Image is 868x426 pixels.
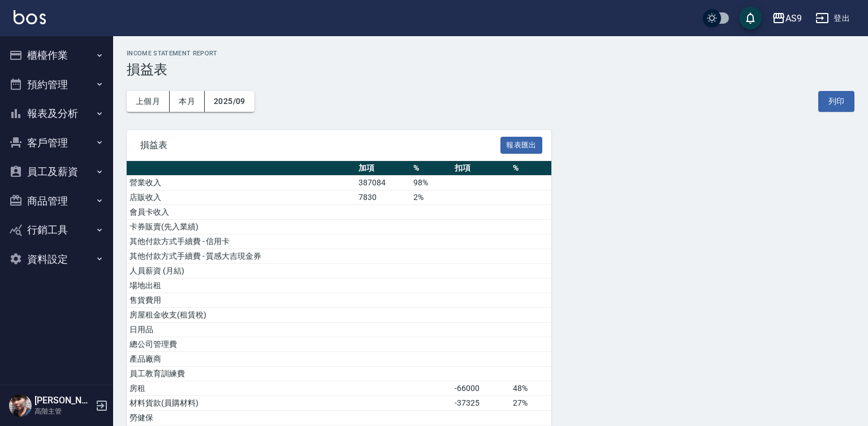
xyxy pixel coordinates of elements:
[34,406,92,416] p: 高階主管
[5,215,109,245] button: 行銷工具
[500,137,542,154] button: 報表匯出
[205,91,254,112] button: 2025/09
[510,161,551,176] th: %
[818,91,854,112] button: 列印
[170,91,205,112] button: 本月
[127,279,356,293] td: 場地出租
[811,8,854,29] button: 登出
[356,190,410,205] td: 7830
[127,234,356,249] td: 其他付款方式手續費 - 信用卡
[127,352,356,367] td: 產品廠商
[127,176,356,190] td: 營業收入
[127,62,854,77] h3: 損益表
[500,139,542,150] a: 報表匯出
[510,396,551,411] td: 27%
[127,411,356,425] td: 勞健保
[5,70,109,99] button: 預約管理
[140,140,500,151] span: 損益表
[14,10,46,24] img: Logo
[452,381,510,396] td: -66000
[127,91,170,112] button: 上個月
[127,381,356,396] td: 房租
[510,381,551,396] td: 48%
[5,157,109,186] button: 員工及薪資
[127,220,356,234] td: 卡券販賣(先入業績)
[5,99,109,128] button: 報表及分析
[411,161,452,176] th: %
[34,395,92,406] h5: [PERSON_NAME]
[9,394,32,417] img: Person
[127,264,356,279] td: 人員薪資 (月結)
[127,190,356,205] td: 店販收入
[785,11,802,25] div: AS9
[411,176,452,190] td: 98%
[5,186,109,216] button: 商品管理
[5,128,109,158] button: 客戶管理
[411,190,452,205] td: 2%
[356,161,410,176] th: 加項
[767,7,806,30] button: AS9
[127,293,356,308] td: 售貨費用
[739,7,762,29] button: save
[127,249,356,264] td: 其他付款方式手續費 - 質感大吉現金券
[127,396,356,411] td: 材料貨款(員購材料)
[127,367,356,381] td: 員工教育訓練費
[5,245,109,274] button: 資料設定
[356,176,410,190] td: 387084
[452,396,510,411] td: -37325
[127,50,854,57] h2: Income Statement Report
[452,161,510,176] th: 扣項
[127,205,356,220] td: 會員卡收入
[127,308,356,323] td: 房屋租金收支(租賃稅)
[127,337,356,352] td: 總公司管理費
[127,323,356,337] td: 日用品
[5,41,109,70] button: 櫃檯作業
